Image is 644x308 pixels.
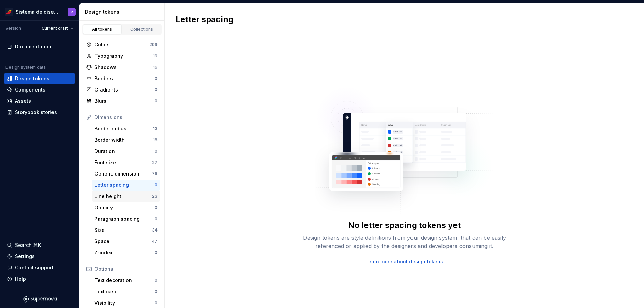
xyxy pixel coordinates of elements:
a: Storybook stories [4,107,75,118]
a: Blurs0 [84,96,160,107]
div: Visibility [94,299,155,306]
div: 0 [155,87,158,93]
a: Borders0 [84,73,160,84]
div: Components [15,86,45,93]
div: 16 [153,65,158,70]
a: Line height23 [92,191,160,202]
div: 27 [152,160,158,165]
div: Z-index [94,249,155,256]
button: Help [4,274,75,284]
a: Settings [4,251,75,262]
div: 0 [155,205,158,210]
div: 0 [155,289,158,294]
span: Current draft [42,26,68,31]
div: 0 [155,98,158,104]
div: Text case [94,288,155,295]
a: Paragraph spacing0 [92,213,160,224]
div: 299 [149,42,158,47]
div: Design tokens are style definitions from your design system, that can be easily referenced or app... [295,234,513,250]
div: R [71,9,73,15]
div: Dimensions [94,114,158,121]
a: Design tokens [4,73,75,84]
div: 76 [152,171,158,177]
button: Current draft [39,24,76,33]
a: Gradients0 [84,84,160,95]
a: Learn more about design tokens [365,258,443,265]
div: 0 [155,250,158,255]
a: Text case0 [92,286,160,297]
a: Assets [4,96,75,107]
div: Text decoration [94,277,155,284]
a: Shadows16 [84,62,160,73]
div: 0 [155,149,158,154]
div: 34 [152,227,158,233]
a: Duration0 [92,146,160,157]
div: Paragraph spacing [94,215,155,222]
div: Border radius [94,125,153,132]
div: Letter spacing [94,182,155,188]
button: Sistema de diseño IberiaR [1,4,78,19]
div: Colors [94,41,149,48]
div: Duration [94,148,155,155]
a: Colors299 [84,39,160,50]
div: Help [15,276,26,282]
div: 19 [153,53,158,59]
div: Opacity [94,204,155,211]
div: Gradients [94,86,155,93]
div: Border width [94,137,153,143]
button: Contact support [4,262,75,273]
div: 47 [152,239,158,244]
div: Search ⌘K [15,242,41,249]
div: 0 [155,216,158,222]
div: 0 [155,76,158,81]
div: Generic dimension [94,170,152,177]
div: Design tokens [15,75,49,82]
div: Shadows [94,64,153,71]
a: Opacity0 [92,202,160,213]
a: Space47 [92,236,160,247]
div: Line height [94,193,152,200]
div: Blurs [94,98,155,104]
div: No letter spacing tokens yet [348,220,461,231]
button: Search ⌘K [4,240,75,251]
div: All tokens [85,27,119,32]
div: 23 [152,194,158,199]
a: Size34 [92,225,160,236]
div: Design system data [5,65,46,70]
a: Z-index0 [92,247,160,258]
div: Version [5,26,21,31]
div: Collections [125,27,159,32]
a: Letter spacing0 [92,180,160,191]
a: Border width18 [92,135,160,145]
div: Typography [94,53,153,59]
div: Contact support [15,264,54,271]
div: Sistema de diseño Iberia [16,9,59,15]
div: Assets [15,98,31,104]
div: Storybook stories [15,109,57,116]
svg: Supernova Logo [23,296,57,303]
div: Documentation [15,43,51,50]
div: Options [94,266,158,272]
div: Settings [15,253,35,260]
div: 0 [155,182,158,188]
a: Font size27 [92,157,160,168]
div: 0 [155,300,158,306]
div: Design tokens [85,9,162,15]
div: 13 [153,126,158,131]
a: Typography19 [84,51,160,61]
div: Font size [94,159,152,166]
a: Generic dimension76 [92,168,160,179]
h2: Letter spacing [176,14,234,25]
div: Size [94,227,152,234]
a: Text decoration0 [92,275,160,286]
div: 0 [155,278,158,283]
a: Components [4,84,75,95]
a: Documentation [4,41,75,52]
a: Border radius13 [92,123,160,134]
div: Borders [94,75,155,82]
div: Space [94,238,152,245]
img: 55604660-494d-44a9-beb2-692398e9940a.png [5,8,13,16]
div: 18 [153,137,158,143]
